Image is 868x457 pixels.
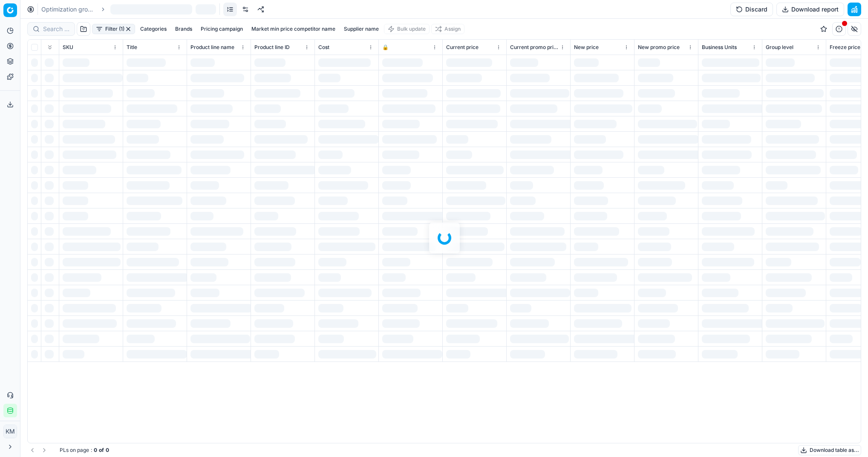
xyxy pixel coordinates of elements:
button: Download report [776,3,844,16]
button: Discard [730,3,773,16]
nav: breadcrumb [41,4,216,14]
button: КM [3,425,17,438]
span: КM [4,425,17,438]
a: Optimization groups [41,5,96,14]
